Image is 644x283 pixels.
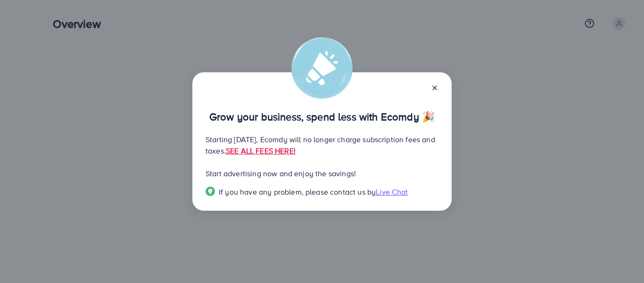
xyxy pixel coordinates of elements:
img: Popup guide [206,187,215,196]
p: Start advertising now and enjoy the savings! [206,168,438,179]
a: SEE ALL FEES HERE! [226,146,296,156]
p: Grow your business, spend less with Ecomdy 🎉 [206,111,438,122]
span: Live Chat [376,187,408,197]
p: Starting [DATE], Ecomdy will no longer charge subscription fees and taxes. [206,134,438,156]
img: alert [291,37,353,99]
span: If you have any problem, please contact us by [219,187,376,197]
